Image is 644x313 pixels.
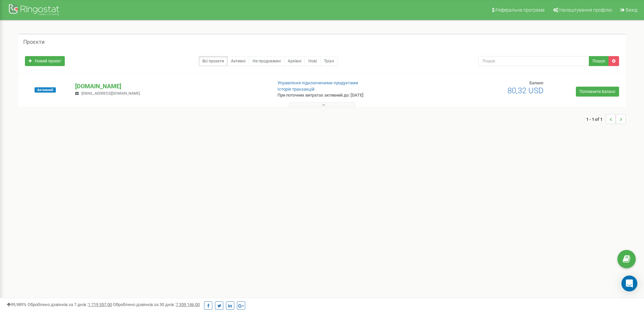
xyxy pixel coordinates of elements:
[25,56,65,66] a: Новий проєкт
[113,302,200,307] span: Оброблено дзвінків за 30 днів :
[559,7,612,13] span: Налаштування профілю
[28,302,112,307] span: Оброблено дзвінків за 7 днів :
[507,86,544,95] span: 80,32 USD
[35,87,56,93] span: Активний
[586,114,606,124] span: 1 - 1 of 1
[7,302,27,307] span: 99,989%
[199,56,228,66] a: Всі проєкти
[277,92,419,99] p: При поточних витратах активний до: [DATE]
[227,56,249,66] a: Активні
[249,56,284,66] a: Не продовжені
[88,302,112,307] u: 1 719 357,00
[176,302,200,307] u: 7 339 146,00
[621,275,637,291] div: Open Intercom Messenger
[75,82,267,91] p: [DOMAIN_NAME]
[23,39,45,45] h5: Проєкти
[495,7,545,13] span: Реферальна програма
[320,56,338,66] a: Тріал
[284,56,305,66] a: Архівні
[626,7,637,13] span: Вихід
[81,91,140,96] span: [EMAIL_ADDRESS][DOMAIN_NAME]
[589,56,609,66] button: Пошук
[576,87,619,97] a: Поповнити баланс
[478,56,590,66] input: Пошук
[529,80,544,85] span: Баланс
[305,56,321,66] a: Нові
[277,87,315,92] a: Історія транзакцій
[586,108,626,131] nav: ...
[277,80,358,85] a: Управління підключеними продуктами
